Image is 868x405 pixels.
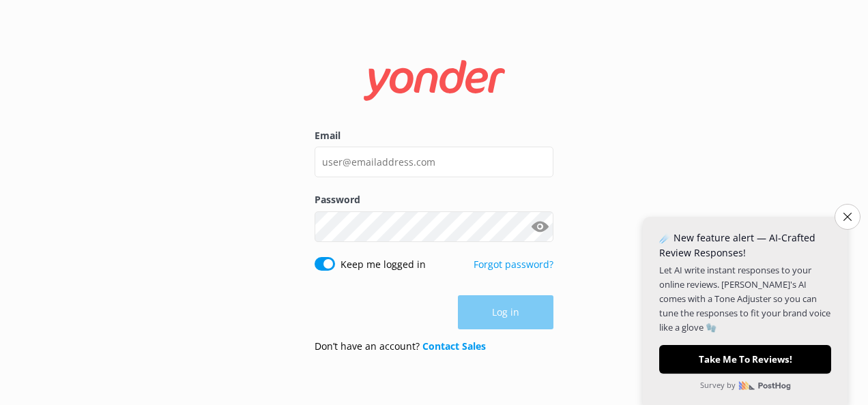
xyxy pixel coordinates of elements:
[315,192,553,207] label: Password
[315,128,553,143] label: Email
[341,257,426,272] label: Keep me logged in
[422,340,486,352] a: Contact Sales
[526,213,553,240] button: Show password
[315,147,553,177] input: user@emailaddress.com
[315,339,486,354] p: Don’t have an account?
[474,258,553,271] a: Forgot password?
